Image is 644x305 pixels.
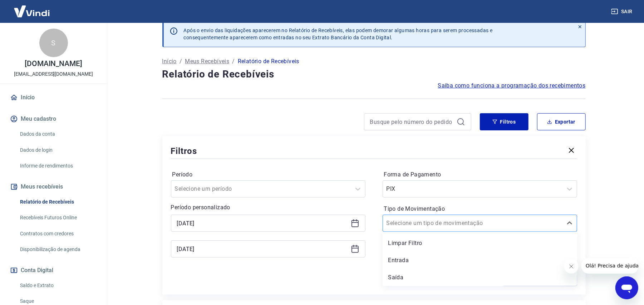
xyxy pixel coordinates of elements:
[162,67,586,81] h4: Relatório de Recebíveis
[172,170,364,179] label: Período
[9,111,98,127] button: Meu cadastro
[185,57,229,66] a: Meus Recebíveis
[17,195,98,209] a: Relatório de Recebíveis
[39,29,68,57] div: S
[564,259,579,274] iframe: Fechar mensagem
[17,159,98,173] a: Informe de rendimentos
[17,278,98,293] a: Saldo e Extrato
[17,242,98,257] a: Disponibilização de agenda
[9,179,98,195] button: Meus recebíveis
[537,113,586,130] button: Exportar
[25,60,82,67] p: [DOMAIN_NAME]
[238,57,299,66] p: Relatório de Recebíveis
[383,270,577,285] div: Saída
[9,90,98,105] a: Início
[177,244,348,254] input: Data final
[9,262,98,278] button: Conta Digital
[383,236,577,250] div: Limpar Filtro
[14,70,93,78] p: [EMAIL_ADDRESS][DOMAIN_NAME]
[581,258,638,274] iframe: Mensagem da empresa
[615,276,638,299] iframe: Botão para abrir a janela de mensagens
[17,226,98,241] a: Contratos com credores
[17,143,98,157] a: Dados de login
[480,113,529,130] button: Filtros
[17,127,98,141] a: Dados da conta
[384,170,576,179] label: Forma de Pagamento
[171,145,197,157] h5: Filtros
[232,57,235,66] p: /
[171,203,365,212] p: Período personalizado
[162,57,177,66] a: Início
[177,218,348,229] input: Data inicial
[370,116,454,127] input: Busque pelo número do pedido
[9,0,55,22] img: Vindi
[4,5,60,11] span: Olá! Precisa de ajuda?
[184,27,493,41] p: Após o envio das liquidações aparecerem no Relatório de Recebíveis, elas podem demorar algumas ho...
[610,5,635,18] button: Sair
[438,81,586,90] a: Saiba como funciona a programação dos recebimentos
[17,210,98,225] a: Recebíveis Futuros Online
[384,205,576,213] label: Tipo de Movimentação
[180,57,182,66] p: /
[383,253,577,267] div: Entrada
